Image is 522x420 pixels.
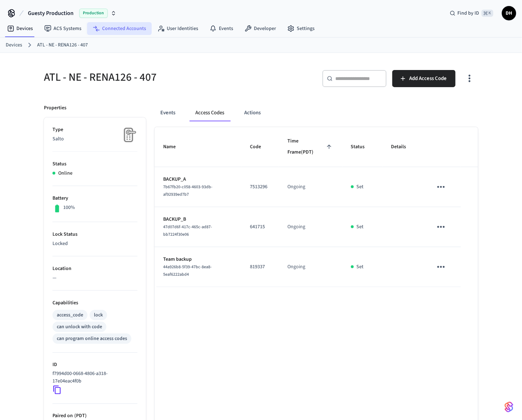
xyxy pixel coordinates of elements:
[52,412,137,420] p: Paired on
[239,104,266,121] button: Actions
[250,223,270,231] p: 641715
[163,224,212,237] span: 47d07d6f-417c-465c-ad87-bb7224f30e06
[190,104,230,121] button: Access Codes
[52,160,137,168] p: Status
[357,223,364,231] p: Set
[155,104,181,121] button: Events
[287,136,333,158] span: Time Frame(PDT)
[52,370,135,385] p: f7994d00-0668-4806-a318-17e04eac4f0b
[52,231,137,238] p: Lock Status
[44,104,66,112] p: Properties
[39,22,87,35] a: ACS Systems
[52,195,137,202] p: Battery
[57,323,102,331] div: can unlock with code
[52,274,137,282] p: —
[239,22,282,35] a: Developer
[52,240,137,247] p: Locked
[444,7,499,20] div: Find by ID⌘ K
[79,9,108,18] span: Production
[163,176,233,183] p: BACKUP_A
[163,184,212,197] span: 7b67fb20-c058-4603-93db-af92939ed7b7
[250,183,270,191] p: 7513296
[52,135,137,143] p: Salto
[87,22,152,35] a: Connected Accounts
[6,41,22,49] a: Devices
[94,311,103,319] div: lock
[63,204,75,211] p: 100%
[1,22,39,35] a: Devices
[52,299,137,307] p: Capabilities
[155,104,478,121] div: ant example
[357,263,364,271] p: Set
[282,22,320,35] a: Settings
[357,183,364,191] p: Set
[52,265,137,272] p: Location
[44,70,257,85] h5: ATL - NE - RENA126 - 407
[351,141,374,152] span: Status
[163,264,212,277] span: 44a926b8-5f39-47bc-8ea8-5eaf6222abd4
[392,70,456,87] button: Add Access Code
[28,9,74,17] span: Guesty Production
[279,167,342,207] td: Ongoing
[458,10,480,17] span: Find by ID
[57,335,127,342] div: can program online access codes
[163,256,233,263] p: Team backup
[505,401,513,413] img: SeamLogoGradient.69752ec5.svg
[482,10,493,17] span: ⌘ K
[391,141,416,152] span: Details
[57,311,83,319] div: access_code
[52,126,137,134] p: Type
[52,361,137,369] p: ID
[410,74,447,83] span: Add Access Code
[503,7,516,20] span: DH
[204,22,239,35] a: Events
[37,41,88,49] a: ATL - NE - RENA126 - 407
[250,141,270,152] span: Code
[163,216,233,223] p: BACKUP_B
[250,263,270,271] p: 819337
[279,247,342,287] td: Ongoing
[152,22,204,35] a: User Identities
[120,126,137,144] img: Placeholder Lock Image
[163,141,185,152] span: Name
[155,127,478,287] table: sticky table
[502,6,516,20] button: DH
[279,207,342,247] td: Ongoing
[58,170,72,177] p: Online
[73,412,87,420] span: ( PDT )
